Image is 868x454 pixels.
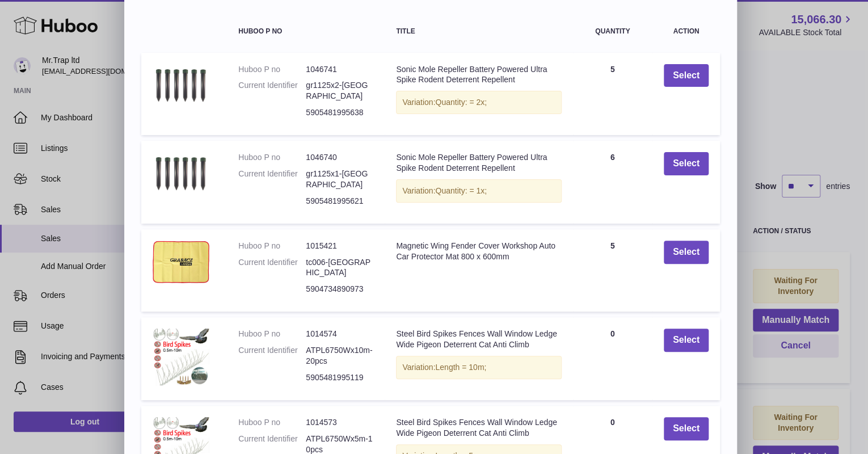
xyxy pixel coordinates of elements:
td: 6 [573,141,652,224]
div: Variation: [396,356,561,379]
dt: Current Identifier [238,169,306,190]
button: Select [664,241,709,264]
td: 5 [573,229,652,312]
dd: 5904734890973 [306,284,373,295]
td: 5 [573,53,652,136]
dd: 5905481995621 [306,196,373,207]
div: Magnetic Wing Fender Cover Workshop Auto Car Protector Mat 800 x 600mm [396,241,561,262]
img: Steel Bird Spikes Fences Wall Window Ledge Wide Pigeon Deterrent Cat Anti Climb [153,329,209,385]
span: Quantity: = 1x; [435,186,487,195]
img: Sonic Mole Repeller Battery Powered Ultra Spike Rodent Deterrent Repellent [153,152,209,195]
button: Select [664,329,709,352]
div: Steel Bird Spikes Fences Wall Window Ledge Wide Pigeon Deterrent Cat Anti Climb [396,417,561,439]
th: Title [385,16,572,47]
div: Sonic Mole Repeller Battery Powered Ultra Spike Rodent Deterrent Repellent [396,64,561,86]
div: Variation: [396,179,561,203]
dt: Huboo P no [238,64,306,75]
button: Select [664,64,709,87]
div: Sonic Mole Repeller Battery Powered Ultra Spike Rodent Deterrent Repellent [396,152,561,174]
dt: Current Identifier [238,80,306,102]
dd: tc006-[GEOGRAPHIC_DATA] [306,257,373,279]
dd: 1015421 [306,241,373,251]
dd: 1046740 [306,152,373,163]
dd: 5905481995638 [306,107,373,118]
td: 0 [573,317,652,400]
dd: ATPL6750Wx10m-20pcs [306,345,373,367]
button: Select [664,417,709,440]
div: Variation: [396,91,561,114]
img: Sonic Mole Repeller Battery Powered Ultra Spike Rodent Deterrent Repellent [153,64,209,107]
th: Huboo P no [227,16,385,47]
dd: gr1125x1-[GEOGRAPHIC_DATA] [306,169,373,190]
dd: 1046741 [306,64,373,75]
dd: 1014573 [306,417,373,428]
th: Quantity [573,16,652,47]
dt: Huboo P no [238,417,306,428]
dd: 1014574 [306,329,373,339]
dd: 5905481995119 [306,372,373,383]
dt: Huboo P no [238,241,306,251]
span: Quantity: = 2x; [435,98,487,107]
div: Steel Bird Spikes Fences Wall Window Ledge Wide Pigeon Deterrent Cat Anti Climb [396,329,561,350]
button: Select [664,152,709,175]
span: Length = 10m; [435,363,486,372]
dt: Huboo P no [238,329,306,339]
dt: Huboo P no [238,152,306,163]
dt: Current Identifier [238,345,306,367]
img: Magnetic Wing Fender Cover Workshop Auto Car Protector Mat 800 x 600mm [153,241,209,283]
dd: gr1125x2-[GEOGRAPHIC_DATA] [306,80,373,102]
th: Action [652,16,720,47]
dt: Current Identifier [238,257,306,279]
